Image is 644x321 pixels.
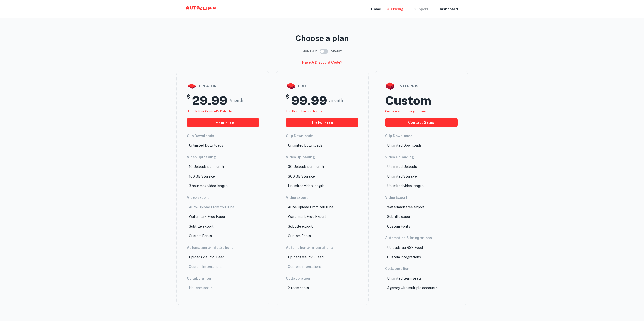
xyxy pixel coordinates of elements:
p: 100 GB Storage [189,174,215,179]
p: Custom Integrations [387,254,421,260]
h6: Collaboration [286,276,358,281]
p: Uploads via RSS Feed [288,254,324,260]
h6: Have a discount code? [302,60,342,65]
p: Unlimited Storage [387,174,417,179]
button: Contact Sales [385,118,458,127]
p: Subtitle export [387,214,412,219]
h6: Automation & Integrations [286,245,358,250]
h6: Video Uploading [187,154,259,160]
p: Watermark Free Export [189,214,227,219]
div: pro [286,81,358,91]
div: enterprise [385,81,458,91]
p: Unlimited Downloads [387,143,422,148]
h2: 99.99 [291,93,327,108]
p: Subtitle export [288,224,313,229]
h6: Video Uploading [286,154,358,160]
p: Unlimited video length [288,183,324,189]
p: Custom Fonts [288,233,311,239]
p: Custom Integrations [288,264,322,269]
span: Customize for large teams [385,109,427,113]
button: Try for free [286,118,358,127]
p: Auto-Upload From YouTube [189,204,234,210]
h6: Video Uploading [385,154,458,160]
p: Custom Integrations [189,264,222,269]
p: 300 GB Storage [288,174,315,179]
p: Watermark Free Export [288,214,326,219]
p: Custom Fonts [387,224,410,229]
p: Agency with multiple accounts [387,285,438,291]
p: Choose a plan [176,32,468,44]
span: Unlock your Content's potential [187,109,234,113]
p: Watermark free export [387,204,425,210]
button: Have a discount code? [300,58,344,67]
h6: Automation & Integrations [187,245,259,250]
p: Unlimited video length [387,183,424,189]
p: No team seats [189,285,213,291]
span: Yearly [331,49,342,54]
h6: Automation & Integrations [385,235,458,241]
span: /month [329,97,343,104]
p: Custom Fonts [189,233,212,239]
h2: Custom [385,93,431,108]
h6: Clip Downloads [385,133,458,139]
h6: Video Export [385,195,458,200]
h6: Video Export [187,195,259,200]
p: Unlimited Uploads [387,164,417,169]
span: /month [230,97,243,104]
p: Unlimited Downloads [288,143,322,148]
p: Auto-Upload From YouTube [288,204,334,210]
p: Subtitle export [189,224,214,229]
p: 2 team seats [288,285,309,291]
h6: Clip Downloads [286,133,358,139]
button: Try for free [187,118,259,127]
p: Unlimited Downloads [189,143,223,148]
h5: $ [187,93,190,108]
h2: 29.99 [192,93,227,108]
p: Uploads via RSS Feed [189,254,224,260]
p: 10 Uploads per month [189,164,224,169]
span: Monthly [302,49,317,54]
span: The best plan for teams [286,109,322,113]
h6: Collaboration [385,266,458,271]
h6: Collaboration [187,276,259,281]
p: Unlimited team seats [387,276,422,281]
h6: Clip Downloads [187,133,259,139]
p: Uploads via RSS Feed [387,245,423,250]
h5: $ [286,93,289,108]
p: 30 Uploads per month [288,164,324,169]
h6: Video Export [286,195,358,200]
div: creator [187,81,259,91]
p: 3 hour max video length [189,183,228,189]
